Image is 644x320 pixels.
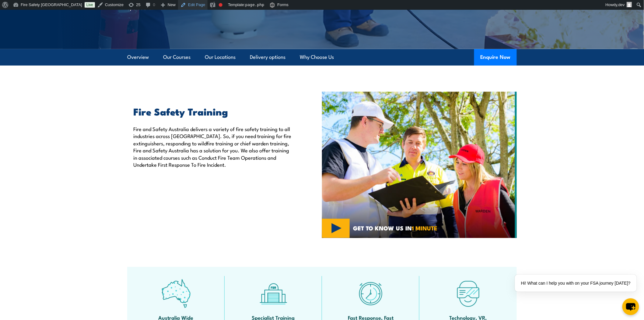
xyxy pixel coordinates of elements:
[322,92,517,238] img: Fire Safety Training Courses
[133,107,294,116] h2: Fire Safety Training
[127,49,149,65] a: Overview
[245,2,264,7] span: page.php
[133,125,294,168] p: Fire and Safety Australia delivers a variety of fire safety training to all industries across [GE...
[300,49,334,65] a: Why Choose Us
[515,275,637,292] div: Hi! What can I help you with on your FSA journey [DATE]?
[162,279,191,308] img: auswide-icon
[622,298,639,315] button: chat-button
[205,49,236,65] a: Our Locations
[454,279,483,308] img: tech-icon
[356,279,385,308] img: fast-icon
[259,279,288,308] img: facilities-icon
[219,3,222,7] div: Focus keyphrase not set
[250,49,285,65] a: Delivery options
[474,49,517,66] button: Enquire Now
[85,2,95,8] a: Live
[353,225,437,231] span: GET TO KNOW US IN
[163,49,191,65] a: Our Courses
[412,223,437,232] strong: 1 MINUTE
[618,2,625,7] span: dev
